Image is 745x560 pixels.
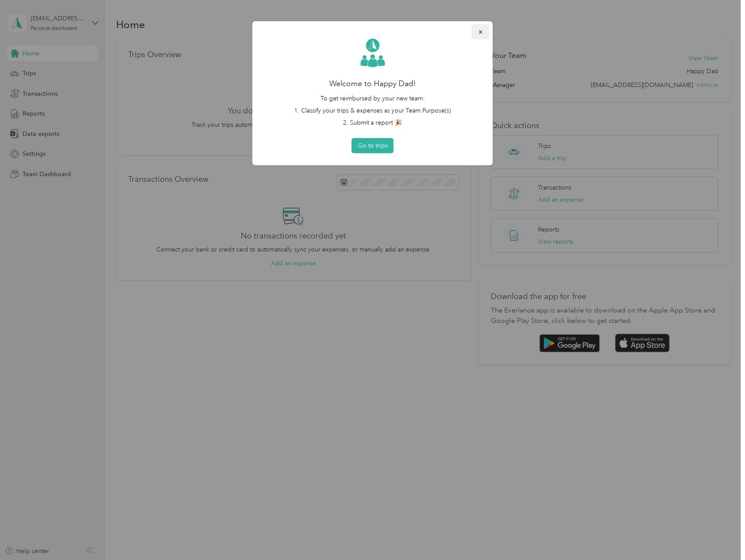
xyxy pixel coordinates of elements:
p: To get reimbursed by your new team: [265,94,481,103]
li: 1. Classify your trips & expenses as your Team Purpose(s) [265,106,481,115]
li: 2. Submit a report 🎉 [265,118,481,127]
h2: Welcome to Happy Dad! [265,78,481,90]
iframe: Everlance-gr Chat Button Frame [696,512,745,560]
button: Go to trips [352,138,394,153]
